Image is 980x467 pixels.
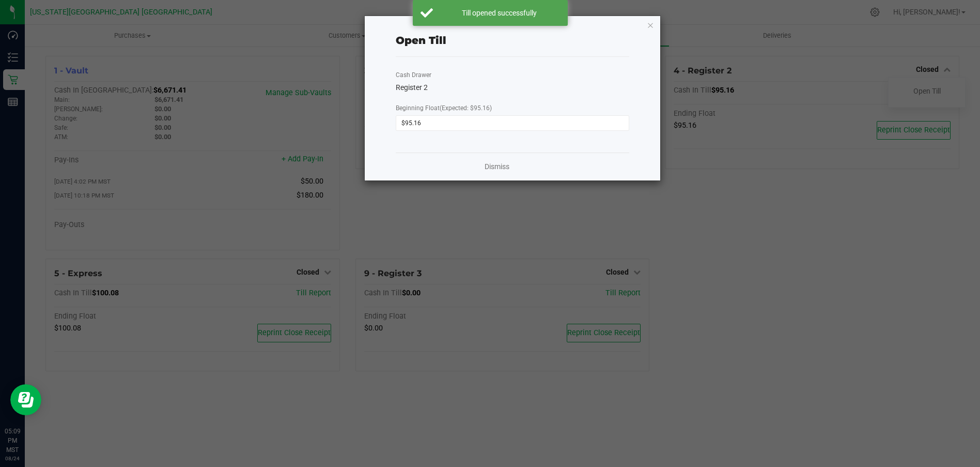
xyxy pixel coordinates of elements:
[10,384,41,415] iframe: Resource center
[396,104,492,112] span: Beginning Float
[485,161,509,172] a: Dismiss
[396,33,446,48] div: Open Till
[396,82,629,93] div: Register 2
[396,70,431,80] label: Cash Drawer
[439,8,560,18] div: Till opened successfully
[440,104,492,112] span: (Expected: $95.16)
